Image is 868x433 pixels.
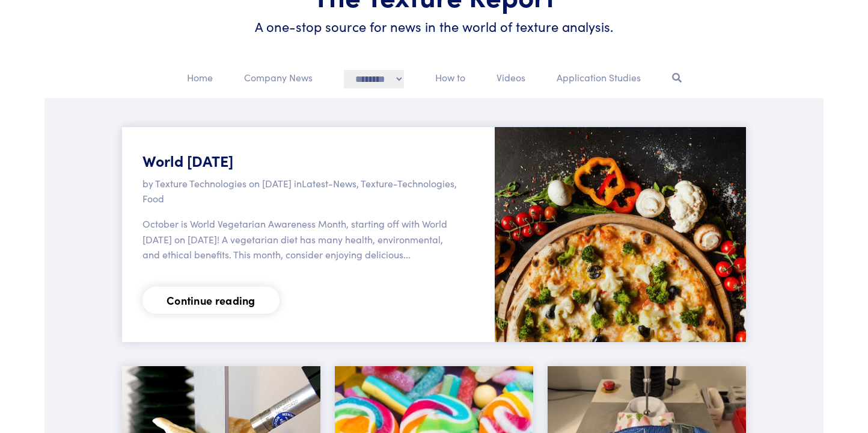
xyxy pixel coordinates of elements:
img: image of pizza [495,127,747,342]
p: October is World Vegetarian Awareness Month, starting off with World [DATE] on [DATE]! A vegetari... [142,216,460,263]
p: Videos [497,70,525,86]
p: by Texture Technologies on [DATE] in [142,176,460,207]
a: Continue reading [142,287,280,314]
p: Company News [244,70,313,86]
p: Application Studies [557,70,641,86]
h5: World [DATE] [142,150,460,171]
p: Home [187,70,213,86]
h6: A one-stop source for news in the world of texture analysis. [73,17,795,36]
p: How to [435,70,465,86]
